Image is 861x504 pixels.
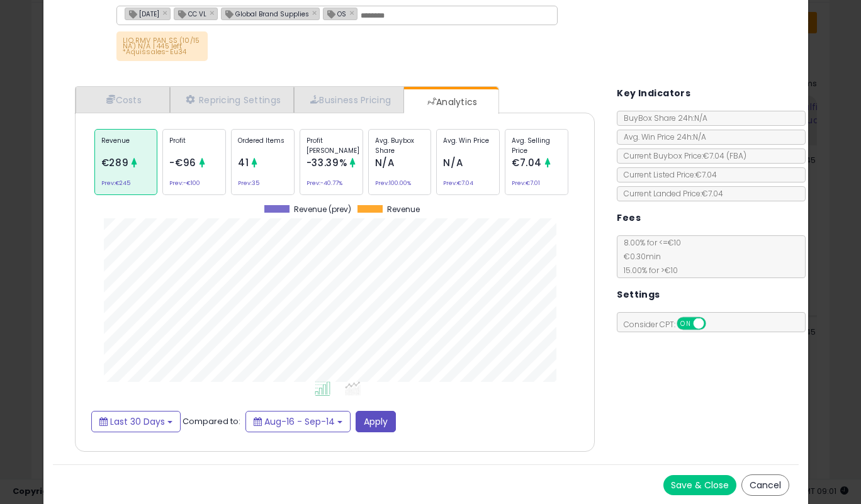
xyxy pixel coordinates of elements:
small: Prev: -40.77% [307,181,342,185]
button: Cancel [741,474,789,496]
p: LIQ RMV PAN SS (10/15 NA) N/A | 445 left *Aquissales-Eu34 [116,31,208,61]
p: Profit [169,136,219,155]
small: Prev: €7.04 [443,181,473,185]
span: Consider CPT: [617,319,723,330]
span: OS [324,8,346,19]
span: Compared to: [183,415,240,427]
span: Avg. Win Price 24h: N/A [617,132,706,142]
span: CC VL [174,8,206,19]
p: Ordered Items [238,136,288,155]
span: €0.30 min [617,251,661,262]
span: Current Landed Price: €7.04 [617,188,723,199]
small: Prev: €245 [101,181,130,185]
span: €289 [101,156,129,169]
small: Prev: -€100 [169,181,200,185]
span: -€96 [169,156,196,169]
span: Current Buybox Price: [617,150,746,161]
span: ON [678,318,694,329]
p: Avg. Win Price [443,136,493,155]
span: OFF [704,318,724,329]
button: Save & Close [663,475,736,495]
span: N/A [375,156,395,169]
span: Global Brand Supplies [222,8,309,19]
p: Profit [PERSON_NAME] [307,136,356,155]
a: Costs [76,87,170,113]
span: -33.39% [307,156,347,169]
p: Avg. Buybox Share [375,136,425,155]
a: × [312,7,320,18]
span: Revenue [387,205,420,214]
h5: Fees [617,210,641,226]
a: Analytics [404,89,497,115]
span: Revenue (prev) [294,205,351,214]
a: × [210,7,217,18]
button: Apply [356,411,396,432]
span: Current Listed Price: €7.04 [617,169,717,180]
small: Prev: 100.00% [375,181,411,185]
a: Business Pricing [294,87,404,113]
p: Revenue [101,136,151,155]
h5: Key Indicators [617,86,690,101]
span: 8.00 % for <= €10 [617,237,681,276]
p: Avg. Selling Price [512,136,561,155]
span: ( FBA ) [726,150,746,161]
span: 41 [238,156,249,169]
a: × [162,7,170,18]
a: Repricing Settings [170,87,295,113]
span: €7.04 [512,156,542,169]
span: Last 30 Days [110,415,165,428]
span: N/A [443,156,463,169]
span: €7.04 [703,150,746,161]
span: 15.00 % for > €10 [617,265,678,276]
h5: Settings [617,287,660,303]
a: × [349,7,357,18]
span: BuyBox Share 24h: N/A [617,113,707,123]
small: Prev: €7.01 [512,181,540,185]
span: Aug-16 - Sep-14 [264,415,335,428]
small: Prev: 35 [238,181,259,185]
span: [DATE] [125,8,159,19]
